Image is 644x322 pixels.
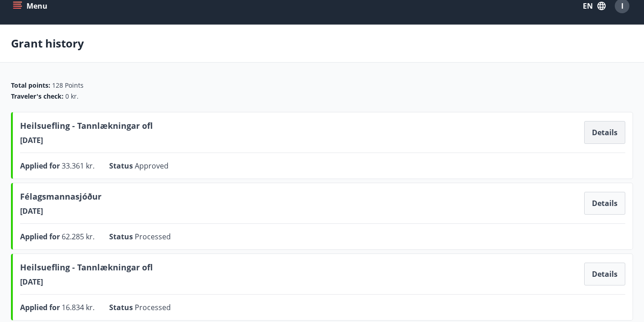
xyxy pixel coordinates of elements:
span: [DATE] [20,277,153,287]
span: Traveler's check : [11,92,63,101]
span: 33.361 kr. [62,161,95,171]
span: Applied for [20,161,62,171]
span: 128 Points [52,81,84,90]
span: 16.834 kr. [62,302,95,312]
button: Details [584,192,625,215]
span: 62.285 kr. [62,232,95,242]
span: [DATE] [20,135,153,145]
span: Applied for [20,232,62,242]
p: Grant history [11,36,84,51]
span: Total points : [11,81,50,90]
span: Heilsuefling - Tannlækningar ofl [20,261,153,277]
button: Details [584,121,625,144]
span: Processed [135,302,171,312]
span: I [621,1,623,11]
span: Status [109,232,135,242]
span: Processed [135,232,171,242]
span: 0 kr. [65,92,79,101]
button: Details [584,263,625,285]
span: Félagsmannasjóður [20,190,101,206]
span: Status [109,161,135,171]
span: Status [109,302,135,312]
span: [DATE] [20,206,101,216]
span: Approved [135,161,169,171]
span: Applied for [20,302,62,312]
span: Heilsuefling - Tannlækningar ofl [20,120,153,135]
